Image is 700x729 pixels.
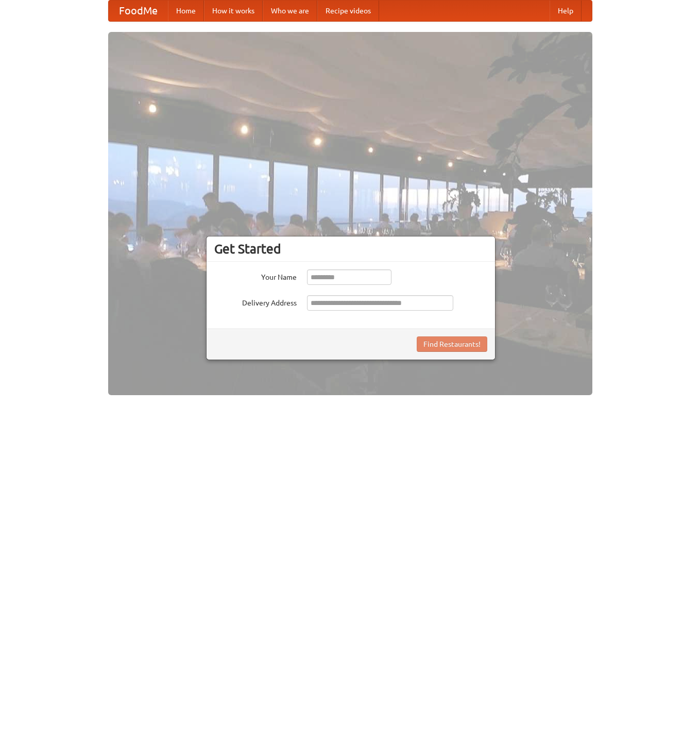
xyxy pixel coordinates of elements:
[550,1,582,21] a: Help
[204,1,263,21] a: How it works
[417,336,487,352] button: Find Restaurants!
[109,1,168,21] a: FoodMe
[214,295,297,308] label: Delivery Address
[168,1,204,21] a: Home
[263,1,317,21] a: Who we are
[214,241,487,257] h3: Get Started
[317,1,379,21] a: Recipe videos
[214,269,297,282] label: Your Name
